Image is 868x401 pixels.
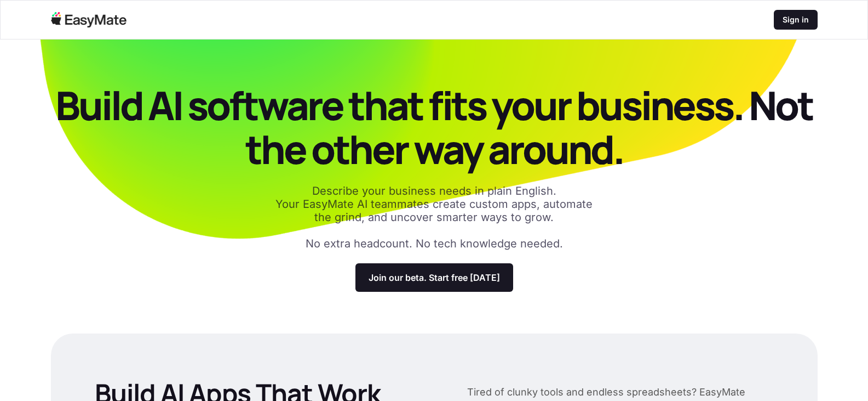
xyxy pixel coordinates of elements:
[774,10,818,30] a: Sign in
[306,237,563,250] p: No extra headcount. No tech knowledge needed.
[783,14,809,25] p: Sign in
[51,83,818,171] p: Build AI software that fits your business. Not the other way around.
[355,263,513,292] a: Join our beta. Start free [DATE]
[270,184,599,224] p: Describe your business needs in plain English. Your EasyMate AI teammates create custom apps, aut...
[369,272,500,283] p: Join our beta. Start free [DATE]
